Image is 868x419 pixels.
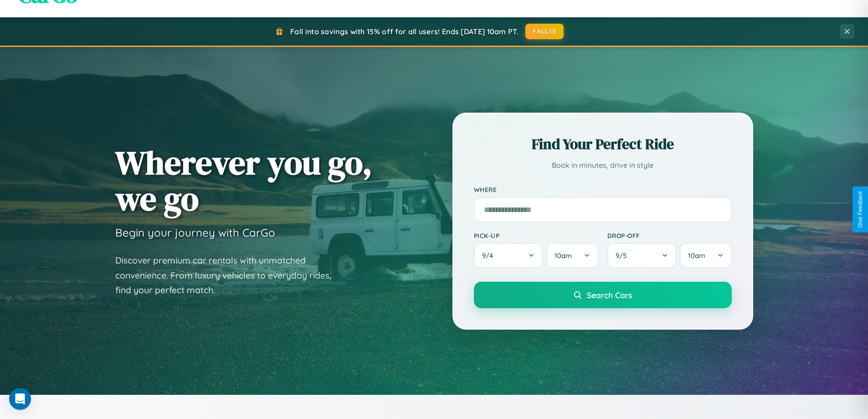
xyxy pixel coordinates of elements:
span: 10am [555,251,572,260]
h2: Find Your Perfect Ride [474,134,732,154]
p: Discover premium car rentals with unmatched convenience. From luxury vehicles to everyday rides, ... [115,253,343,298]
span: Search Cars [587,290,632,300]
span: 9 / 5 [616,251,631,260]
button: 9/5 [607,243,677,268]
label: Where [474,186,732,193]
div: Give Feedback [857,191,863,228]
button: 10am [546,243,598,268]
button: 10am [680,243,731,268]
p: Book in minutes, drive in style [474,159,732,172]
button: 9/4 [474,243,543,268]
button: Search Cars [474,282,732,308]
span: 9 / 4 [482,251,498,260]
span: 10am [688,251,705,260]
h1: Wherever you go, we go [115,145,372,217]
label: Pick-up [474,232,598,239]
span: Fall into savings with 15% off for all users! Ends [DATE] 10am PT. [290,27,519,36]
div: Open Intercom Messenger [9,388,31,410]
button: FALL15 [525,24,564,39]
h3: Begin your journey with CarGo [115,226,275,239]
label: Drop-off [607,232,732,239]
